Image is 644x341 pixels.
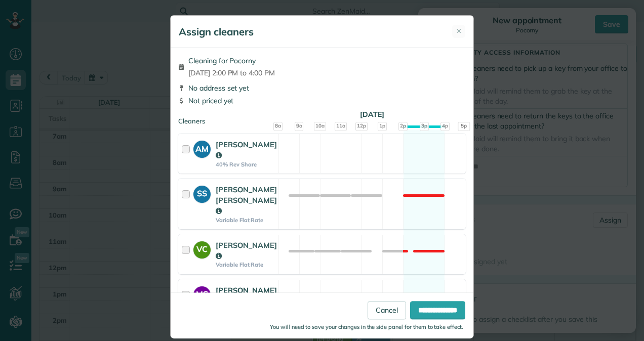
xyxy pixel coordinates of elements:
[216,217,277,224] strong: Variable Flat Rate
[216,185,277,216] strong: [PERSON_NAME] [PERSON_NAME]
[188,56,275,66] span: Cleaning for Pocorny
[368,301,406,319] a: Cancel
[188,68,275,78] span: [DATE] 2:00 PM to 4:00 PM
[178,96,466,106] div: Not priced yet
[193,241,211,255] strong: VC
[216,261,277,268] strong: Variable Flat Rate
[216,240,277,261] strong: [PERSON_NAME]
[270,323,463,330] small: You will need to save your changes in the side panel for them to take effect.
[179,25,254,39] h5: Assign cleaners
[216,285,277,327] strong: [PERSON_NAME] Dos [PERSON_NAME]
[193,141,211,155] strong: AM
[456,26,462,36] span: ✕
[216,140,277,160] strong: [PERSON_NAME]
[216,161,277,168] strong: 40% Rev Share
[193,286,211,301] strong: MS
[178,83,466,93] div: No address set yet
[178,116,466,119] div: Cleaners
[193,186,211,200] strong: SS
